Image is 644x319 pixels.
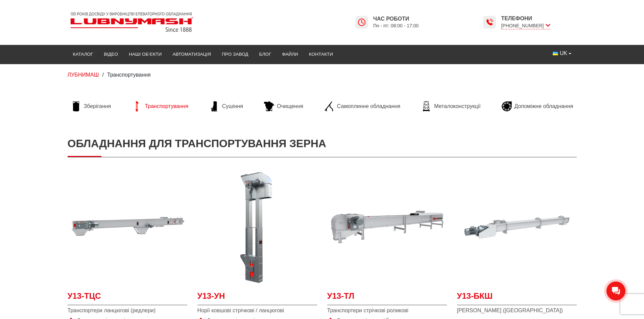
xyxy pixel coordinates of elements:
[418,101,484,111] a: Металоконструкції
[501,15,550,22] span: Телефони
[321,101,404,111] a: Самоплинне обладнання
[254,47,277,62] a: Блог
[547,47,576,60] button: UK
[337,103,400,110] span: Самоплинне обладнання
[327,290,447,305] a: У13-ТЛ
[277,47,304,62] a: Файли
[68,47,99,62] a: Каталог
[99,47,124,62] a: Відео
[102,72,103,78] span: /
[373,23,419,29] span: Пн - пт: 08:00 - 17:00
[277,103,303,110] span: Очищення
[197,290,317,305] a: У13-УН
[145,103,188,110] span: Транспортування
[68,130,577,157] h1: Обладнання для транспортування зерна
[553,52,558,55] img: Українська
[457,290,577,305] a: У13-БКШ
[485,18,494,26] img: Lubnymash time icon
[457,307,577,314] span: [PERSON_NAME] ([GEOGRAPHIC_DATA])
[197,307,317,314] span: Норії ковшові стрічкові / ланцюгові
[222,103,243,110] span: Сушіння
[216,47,254,62] a: Про завод
[84,103,111,110] span: Зберігання
[123,47,167,62] a: Наші об’єкти
[68,307,187,314] span: Транспортери ланцюгові (редлери)
[107,72,151,78] span: Транспортування
[515,103,573,110] span: Допоміжне обладнання
[261,101,307,111] a: Очищення
[167,47,216,62] a: Автоматизація
[128,101,192,111] a: Транспортування
[68,101,115,111] a: Зберігання
[206,101,246,111] a: Сушіння
[68,9,196,35] img: Lubnymash
[373,15,419,23] span: Час роботи
[560,50,567,57] span: UK
[498,101,577,111] a: Допоміжне обладнання
[358,18,366,26] img: Lubnymash time icon
[68,72,99,78] a: ЛУБНИМАШ
[68,290,187,305] a: У13-ТЦС
[434,103,480,110] span: Металоконструкції
[327,307,447,314] span: Транспортери стрічкові роликові
[304,47,338,62] a: Контакти
[501,22,550,29] span: [PHONE_NUMBER]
